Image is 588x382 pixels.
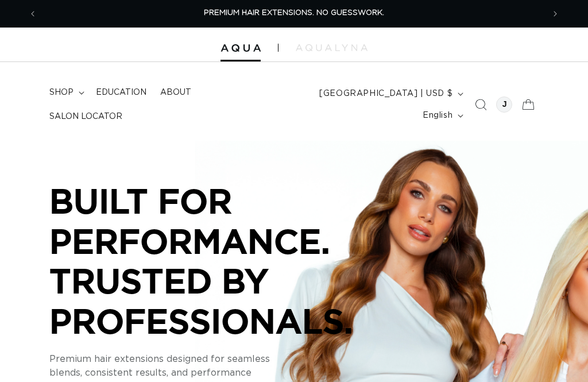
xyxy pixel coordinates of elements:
a: Salon Locator [42,105,129,129]
button: Previous announcement [20,3,45,25]
img: Aqua Hair Extensions [220,44,261,52]
p: blends, consistent results, and performance [49,366,394,380]
span: English [423,110,452,122]
button: [GEOGRAPHIC_DATA] | USD $ [312,83,468,105]
p: BUILT FOR PERFORMANCE. TRUSTED BY PROFESSIONALS. [49,181,394,341]
button: English [416,105,468,126]
span: [GEOGRAPHIC_DATA] | USD $ [319,88,452,100]
a: Education [89,80,153,105]
img: aqualyna.com [296,44,367,51]
span: About [160,87,191,98]
span: shop [49,87,73,98]
summary: shop [42,80,89,105]
span: Education [96,87,146,98]
button: Next announcement [543,3,568,25]
p: Premium hair extensions designed for seamless [49,352,394,366]
summary: Search [468,92,493,117]
span: Salon Locator [49,111,122,122]
span: PREMIUM HAIR EXTENSIONS. NO GUESSWORK. [204,9,384,17]
a: About [153,80,198,105]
